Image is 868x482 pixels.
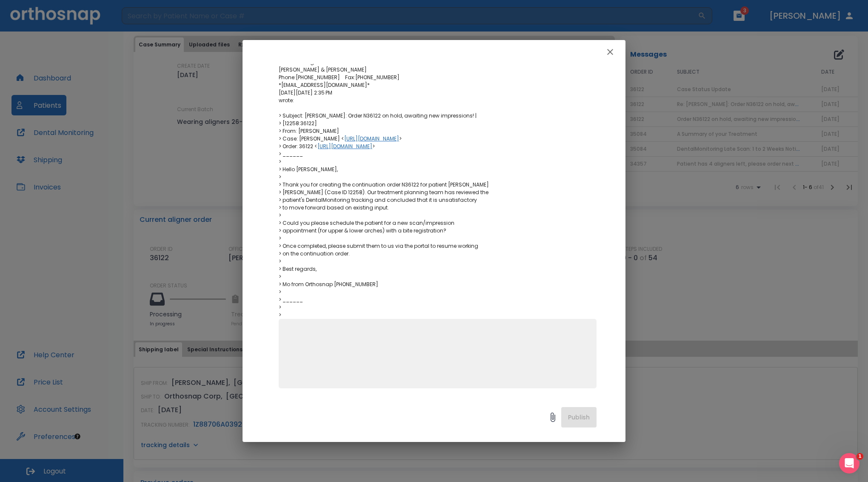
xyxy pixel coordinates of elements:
[279,20,597,319] span: Oh course. Will get them out ASAP. Regards, [PERSON_NAME] Office Manager [PERSON_NAME] & [PERSON_...
[317,143,372,150] a: [URL][DOMAIN_NAME]
[279,89,597,319] div: [DATE][DATE] 2:35 PM
[857,453,863,460] span: 1
[839,453,859,473] iframe: Intercom live chat
[344,135,399,142] a: [URL][DOMAIN_NAME]
[279,97,597,319] div: wrote: > Subject: [PERSON_NAME]: Order N36122 on hold, awaiting new impressions! | > [12258:36122...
